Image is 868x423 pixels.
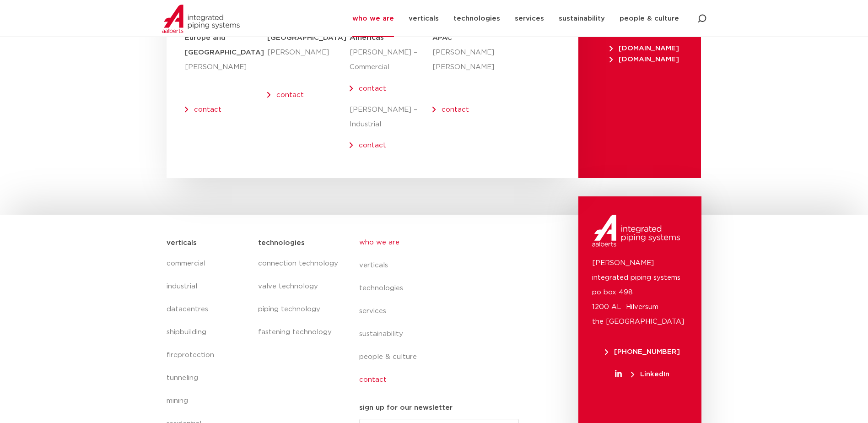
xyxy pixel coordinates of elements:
a: LinkedIn [592,371,692,378]
p: [PERSON_NAME] [267,45,350,60]
span: [PHONE_NUMBER] [605,348,680,355]
a: contact [359,85,386,92]
a: sustainability [359,323,527,346]
a: verticals [359,254,527,277]
p: [PERSON_NAME] [PERSON_NAME] [432,45,482,75]
h5: sign up for our newsletter [359,401,453,415]
span: [DOMAIN_NAME] [609,56,679,63]
nav: Menu [359,231,527,391]
a: fastening technology [258,321,340,344]
a: valve technology [258,275,340,298]
a: piping technology [258,298,340,321]
span: [DOMAIN_NAME] [609,45,679,52]
a: [PHONE_NUMBER] [592,348,692,355]
a: [DOMAIN_NAME] [606,56,683,63]
a: shipbuilding [167,321,249,344]
h5: technologies [258,236,305,250]
a: connection technology [258,252,340,275]
a: people & culture [359,346,527,369]
span: Americas [350,34,384,41]
p: [PERSON_NAME] integrated piping systems po box 498 1200 AL Hilversum the [GEOGRAPHIC_DATA] [592,256,688,329]
a: contact [276,92,304,98]
a: mining [167,390,249,412]
span: LinkedIn [631,371,669,378]
h5: [GEOGRAPHIC_DATA] [267,31,350,45]
p: [PERSON_NAME] – Commercial [350,45,432,75]
a: services [359,300,527,323]
p: [PERSON_NAME] – Industrial [350,103,432,132]
a: industrial [167,275,249,298]
a: contact [359,369,527,391]
nav: Menu [258,252,340,344]
a: datacentres [167,298,249,321]
a: commercial [167,252,249,275]
a: who we are [359,231,527,254]
a: [DOMAIN_NAME] [606,45,683,52]
p: [PERSON_NAME] [185,60,267,75]
a: tunneling [167,367,249,390]
h5: APAC [432,31,482,45]
a: contact [442,106,469,113]
a: technologies [359,277,527,300]
a: contact [194,106,221,113]
a: contact [359,142,386,149]
h5: verticals [167,236,197,250]
a: fireprotection [167,344,249,367]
